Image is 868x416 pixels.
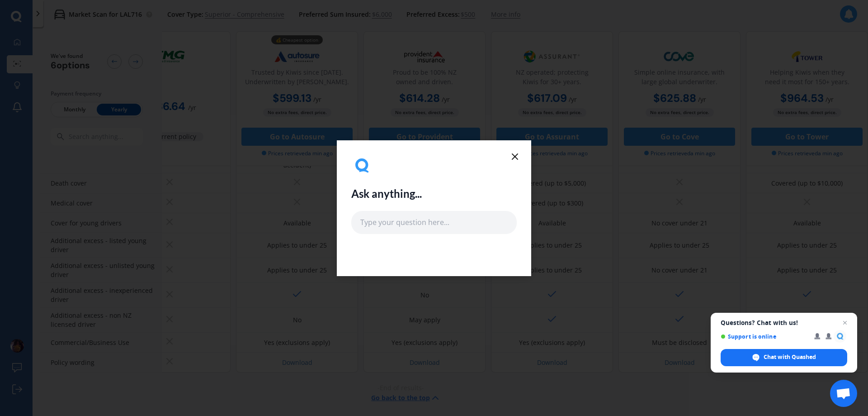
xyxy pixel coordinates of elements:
[840,317,850,328] span: Close chat
[830,380,857,407] div: Open chat
[764,353,816,361] span: Chat with Quashed
[351,211,517,234] input: Type your question here...
[721,333,808,340] span: Support is online
[721,349,847,366] div: Chat with Quashed
[721,319,847,326] span: Questions? Chat with us!
[351,187,422,201] h2: Ask anything...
